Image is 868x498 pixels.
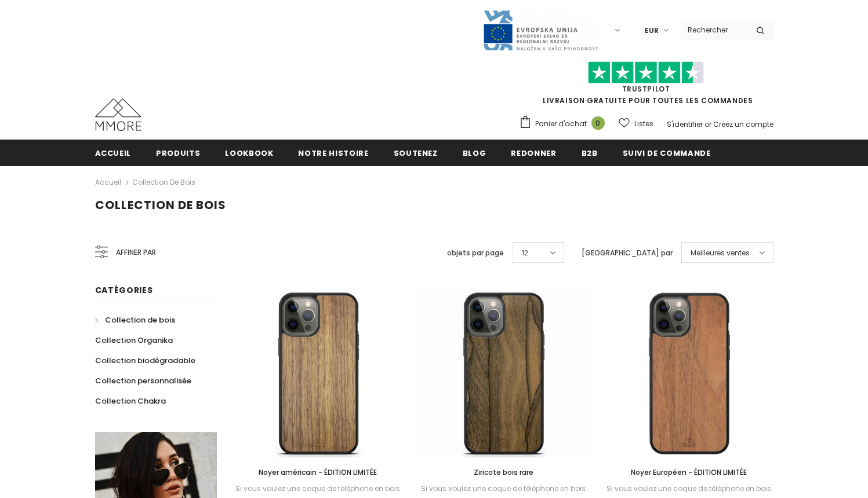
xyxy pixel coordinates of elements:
[482,9,598,52] img: Javni Razpis
[511,148,556,159] span: Redonner
[591,116,605,130] span: 0
[298,140,368,166] a: Notre histoire
[691,247,750,259] span: Meilleures ventes
[156,148,200,159] span: Produits
[582,148,598,159] span: B2B
[95,175,121,189] a: Accueil
[95,330,173,350] a: Collection Organika
[631,467,747,477] span: Noyer Européen - ÉDITION LIMITÉE
[225,148,273,159] span: Lookbook
[588,61,704,84] img: Faites confiance aux étoiles pilotes
[394,140,438,166] a: soutenez
[447,247,504,259] label: objets par page
[259,467,377,477] span: Noyer américain - ÉDITION LIMITÉE
[623,140,711,166] a: Suivi de commande
[156,140,200,166] a: Produits
[95,355,195,366] span: Collection biodégradable
[394,148,438,159] span: soutenez
[95,98,141,131] img: Cas MMORE
[535,118,587,130] span: Panier d'achat
[482,25,598,35] a: Javni Razpis
[463,148,486,159] span: Blog
[605,466,773,479] a: Noyer Européen - ÉDITION LIMITÉE
[95,310,175,330] a: Collection de bois
[132,177,195,187] a: Collection de bois
[519,115,611,133] a: Panier d'achat 0
[713,119,773,129] a: Créez un compte
[95,375,191,386] span: Collection personnalisée
[474,467,533,477] span: Ziricote bois rare
[419,466,587,479] a: Ziricote bois rare
[522,247,528,259] span: 12
[622,84,670,94] a: TrustPilot
[95,140,132,166] a: Accueil
[519,67,773,105] span: LIVRAISON GRATUITE POUR TOUTES LES COMMANDES
[619,113,653,134] a: Listes
[582,247,673,259] label: [GEOGRAPHIC_DATA] par
[95,391,166,411] a: Collection Chakra
[225,140,273,166] a: Lookbook
[95,197,226,213] span: Collection de bois
[95,148,132,159] span: Accueil
[511,140,556,166] a: Redonner
[634,118,653,130] span: Listes
[116,246,156,259] span: Affiner par
[582,140,598,166] a: B2B
[623,148,711,159] span: Suivi de commande
[704,119,711,129] span: or
[234,466,402,479] a: Noyer américain - ÉDITION LIMITÉE
[463,140,486,166] a: Blog
[681,21,747,38] input: Search Site
[667,119,703,129] a: S'identifier
[95,396,166,407] span: Collection Chakra
[95,350,195,371] a: Collection biodégradable
[95,335,173,346] span: Collection Organika
[105,314,175,325] span: Collection de bois
[95,371,191,391] a: Collection personnalisée
[298,148,368,159] span: Notre histoire
[645,25,659,36] span: EUR
[95,284,153,296] span: Catégories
